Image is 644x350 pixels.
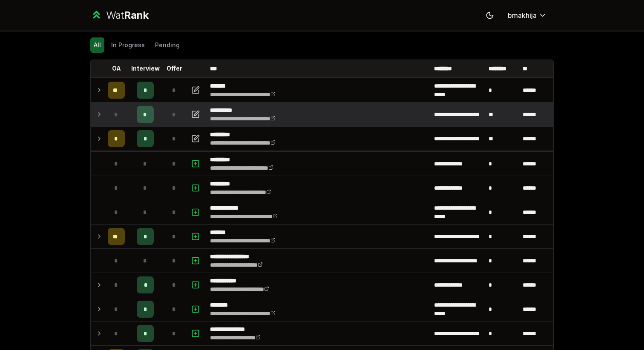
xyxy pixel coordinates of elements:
[108,37,148,53] button: In Progress
[106,9,149,22] div: Wat
[112,64,121,73] p: OA
[90,9,149,22] a: WatRank
[508,10,537,20] span: bmakhija
[501,8,554,23] button: bmakhija
[167,64,182,73] p: Offer
[131,64,160,73] p: Interview
[152,37,183,53] button: Pending
[90,37,104,53] button: All
[124,9,149,21] span: Rank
